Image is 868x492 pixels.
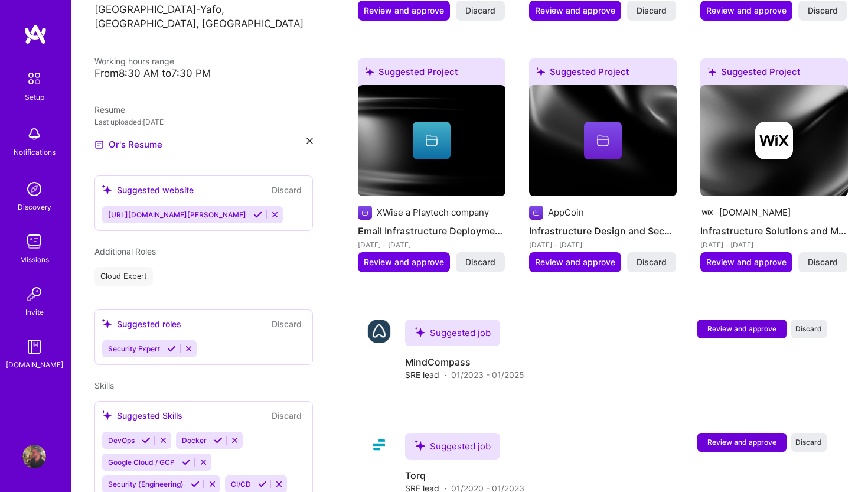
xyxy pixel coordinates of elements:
img: Invite [22,282,46,306]
img: Company logo [755,122,793,159]
span: Discard [808,256,838,268]
div: Last uploaded: [DATE] [94,116,313,128]
img: cover [358,85,505,196]
img: Company logo [367,320,391,343]
span: Discard [795,437,822,447]
img: Company logo [358,206,372,220]
h4: Torq [405,469,524,482]
i: Reject [199,458,208,467]
h4: Infrastructure Design and Security Management [529,223,677,239]
div: Suggested Project [358,58,505,90]
img: discovery [22,177,46,201]
span: CI/CD [231,480,251,488]
button: Discard [798,252,847,272]
span: 01/2023 - 01/2025 [451,369,524,381]
span: Security Expert [108,344,160,353]
button: Review and approve [697,433,787,452]
i: icon SuggestedTeams [536,67,545,76]
i: Reject [270,210,279,219]
i: icon SuggestedTeams [415,440,425,451]
span: Resume [94,105,125,115]
span: Discard [637,256,667,268]
div: XWise a Playtech company [377,206,489,219]
button: Discard [627,1,676,21]
div: From 8:30 AM to 7:30 PM [94,67,313,80]
button: Discard [456,1,505,21]
div: [DOMAIN_NAME] [6,359,63,371]
span: · [444,369,446,381]
span: Review and approve [364,256,444,268]
h4: Email Infrastructure Deployment and Security Design [358,223,505,239]
img: setup [22,66,47,91]
div: Discovery [18,201,51,213]
i: icon SuggestedTeams [707,67,716,76]
div: Suggested Project [529,58,677,90]
span: Review and approve [707,437,776,447]
span: [URL][DOMAIN_NAME][PERSON_NAME] [108,210,246,219]
span: Additional Roles [94,246,156,256]
img: Company logo [700,206,714,220]
div: [DATE] - [DATE] [358,239,505,251]
div: [DATE] - [DATE] [529,239,677,251]
i: Accept [258,480,267,488]
h4: MindCompass [405,356,524,369]
i: Reject [184,344,193,353]
div: Missions [20,253,49,266]
span: Discard [637,5,667,17]
span: Google Cloud / GCP [108,458,175,467]
i: Accept [167,344,176,353]
i: icon SuggestedTeams [102,185,112,195]
a: User Avatar [19,445,49,468]
p: [GEOGRAPHIC_DATA]-Yafo, [GEOGRAPHIC_DATA], [GEOGRAPHIC_DATA] [94,3,313,31]
button: Discard [268,183,305,197]
span: DevOps [108,436,135,445]
span: Discard [465,256,495,268]
i: icon SuggestedTeams [415,327,425,337]
button: Discard [456,252,505,272]
div: Suggested Skills [102,409,182,422]
div: Suggested job [405,433,500,460]
div: [DATE] - [DATE] [700,239,848,251]
i: icon SuggestedTeams [365,67,374,76]
span: Review and approve [707,324,776,334]
i: icon SuggestedTeams [102,319,112,329]
img: bell [22,122,46,146]
span: Review and approve [535,5,615,17]
button: Discard [627,252,676,272]
span: Skills [94,380,114,390]
span: Discard [795,324,822,334]
i: Accept [142,436,151,445]
div: Invite [25,306,44,318]
span: Working hours range [94,56,174,66]
span: Docker [182,436,207,445]
span: Review and approve [706,5,787,17]
span: Review and approve [364,5,444,17]
i: Accept [182,458,191,467]
button: Review and approve [529,1,621,21]
img: cover [700,85,848,196]
button: Discard [798,1,847,21]
img: teamwork [22,230,46,253]
div: Notifications [14,146,56,158]
i: icon Close [306,138,313,144]
i: Reject [159,436,168,445]
img: guide book [22,335,46,359]
div: Suggested Project [700,58,848,90]
div: Setup [25,91,44,103]
div: Suggested job [405,320,500,346]
span: SRE lead [405,369,439,381]
div: Suggested roles [102,318,181,330]
span: Security (Engineering) [108,480,184,488]
i: Reject [208,480,217,488]
div: Cloud Expert [94,267,153,286]
button: Discard [268,409,305,422]
span: Discard [808,5,838,17]
button: Review and approve [700,252,792,272]
i: Reject [275,480,283,488]
img: Resume [94,140,104,149]
button: Review and approve [358,252,450,272]
img: cover [529,85,677,196]
button: Discard [791,433,827,452]
button: Discard [268,317,305,331]
a: Or's Resume [94,138,162,152]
